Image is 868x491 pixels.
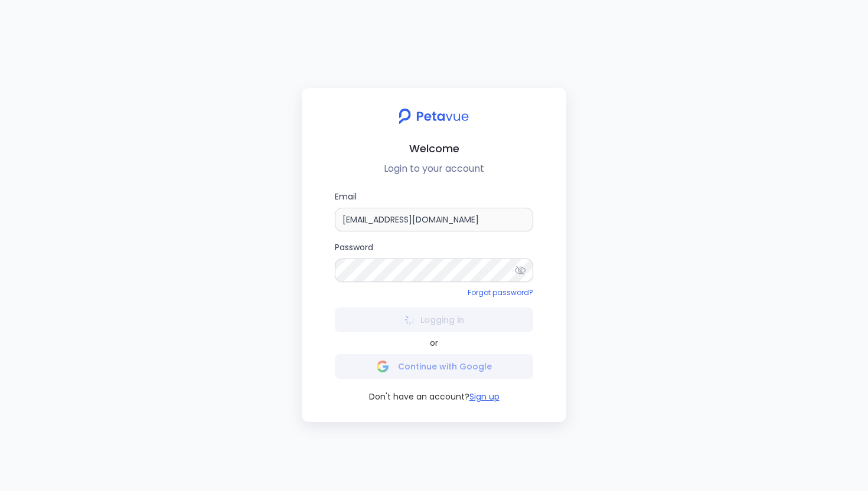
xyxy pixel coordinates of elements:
a: Forgot password? [468,287,533,297]
input: Email [335,208,533,231]
img: petavue logo [391,102,477,130]
label: Password [335,241,533,282]
h2: Welcome [311,140,557,157]
p: Login to your account [311,162,557,176]
input: Password [335,258,533,282]
label: Email [335,190,533,231]
span: or [430,337,438,349]
span: Don't have an account? [369,391,469,403]
button: Sign up [469,391,500,403]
